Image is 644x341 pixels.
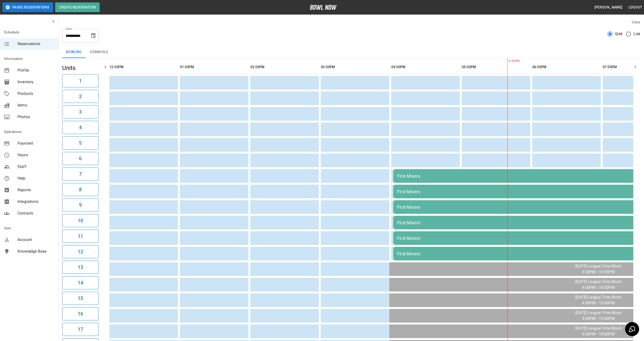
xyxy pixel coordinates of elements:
[310,5,337,10] img: logo
[62,199,99,212] button: 9
[62,276,99,289] button: 14
[62,245,99,258] button: 12
[62,183,99,196] button: 8
[62,46,86,58] button: Bowling
[79,155,82,162] h6: 6
[17,187,54,193] span: Reports
[78,279,83,287] h6: 14
[62,307,99,320] button: 16
[17,91,54,97] span: Products
[632,20,640,25] label: View
[62,136,99,150] button: 5
[88,31,98,41] button: Choose date, selected date is Oct 12, 2025
[17,175,54,181] span: Help
[55,2,100,12] button: Create Reservation
[321,60,389,74] th: 03:00PM
[62,230,99,243] button: 11
[78,294,83,302] h6: 15
[78,217,83,225] h6: 10
[79,92,82,100] h6: 2
[62,46,640,58] div: inventory tabs
[615,31,622,37] span: Grid
[79,139,82,147] h6: 5
[79,108,82,116] h6: 3
[17,249,54,254] span: Knowledge Base
[17,114,54,120] span: Photos
[2,2,53,12] button: Pause Reservations
[78,232,83,240] h6: 11
[62,214,99,227] button: 10
[78,325,83,333] h6: 17
[17,141,54,146] span: Payment
[62,121,99,134] button: 4
[250,60,319,74] th: 02:00PM
[79,201,82,209] h6: 9
[79,124,82,131] h6: 4
[17,152,54,158] span: Hours
[17,102,54,108] span: Items
[62,74,99,87] button: 1
[79,170,82,178] h6: 7
[62,152,99,165] button: 6
[17,237,54,243] span: Account
[17,164,54,170] span: Staff
[592,3,624,12] button: [PERSON_NAME]
[634,31,640,37] span: List
[86,46,112,58] button: Cornhole
[62,323,99,336] button: 17
[62,64,99,72] h5: Units
[62,90,99,103] button: 2
[79,186,82,193] h6: 8
[180,60,248,74] th: 01:00PM
[78,248,83,256] h6: 12
[62,167,99,181] button: 7
[627,3,644,12] button: Logout
[109,60,178,74] th: 12:00PM
[17,79,54,85] span: Inventory
[79,77,82,85] h6: 1
[62,292,99,305] button: 15
[17,41,54,47] span: Reservations
[78,263,83,271] h6: 13
[17,199,54,205] span: Integrations
[17,67,54,73] span: Profile
[507,59,509,64] span: 6:34PM
[62,261,99,274] button: 13
[62,105,99,118] button: 3
[17,210,54,216] span: Contacts
[78,310,83,318] h6: 16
